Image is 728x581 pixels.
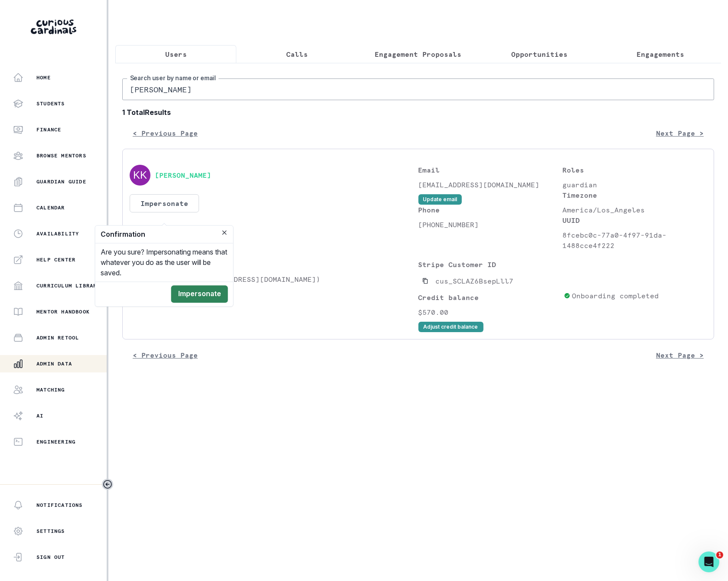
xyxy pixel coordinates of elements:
p: Sign Out [36,554,65,561]
p: Finance [36,126,61,133]
p: $570.00 [418,307,561,317]
p: Stripe Customer ID [418,259,561,270]
img: Curious Cardinals Logo [31,20,76,34]
p: Credit balance [418,292,561,303]
p: Settings [36,528,65,535]
p: Users [165,49,187,59]
b: 1 Total Results [122,107,714,118]
p: Calendar [36,204,65,211]
p: Calls [286,49,308,59]
button: < Previous Page [122,346,208,364]
button: < Previous Page [122,124,208,142]
p: Home [36,74,51,81]
button: Close [219,227,230,238]
p: Curriculum Library [36,282,101,289]
p: Admin Retool [36,334,79,341]
button: Next Page > [646,124,714,142]
button: Next Page > [646,346,714,364]
button: Adjust credit balance [418,322,483,332]
p: Roles [562,165,707,175]
button: [PERSON_NAME] [155,171,211,180]
button: Toggle sidebar [102,479,113,490]
p: Guardian Guide [36,178,86,185]
p: Opportunities [511,49,568,59]
p: Students [36,100,65,107]
p: AI [36,412,43,419]
p: [PERSON_NAME] ([EMAIL_ADDRESS][DOMAIN_NAME]) [130,274,418,284]
p: UUID [562,215,707,225]
p: Students [130,259,418,270]
p: Admin Data [36,360,72,367]
button: Copied to clipboard [418,274,432,288]
p: Notifications [36,502,83,509]
p: Onboarding completed [572,290,659,301]
p: Browse Mentors [36,152,86,159]
button: Impersonate [171,285,228,303]
p: [EMAIL_ADDRESS][DOMAIN_NAME] [418,180,563,190]
p: Phone [418,205,563,215]
p: Availability [36,230,79,237]
img: svg [130,165,150,186]
span: 1 [716,552,723,558]
div: Are you sure? Impersonating means that whatever you do as the user will be saved. [95,243,233,281]
header: Confirmation [95,225,233,243]
p: 8fcebc0c-77a0-4f97-91da-1488cce4f222 [562,230,707,251]
p: Engineering [36,438,75,445]
p: Mentor Handbook [36,308,90,315]
p: Help Center [36,256,75,263]
p: America/Los_Angeles [562,205,707,215]
p: Timezone [562,190,707,200]
button: Impersonate [130,194,199,212]
iframe: Intercom live chat [699,552,719,572]
p: Engagement Proposals [375,49,462,59]
button: Update email [418,194,462,205]
p: guardian [562,180,707,190]
p: cus_SCLAZ6BsepLll7 [436,276,514,286]
p: Email [418,165,563,175]
p: Matching [36,386,65,393]
p: Engagements [637,49,684,59]
p: [PHONE_NUMBER] [418,219,563,230]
